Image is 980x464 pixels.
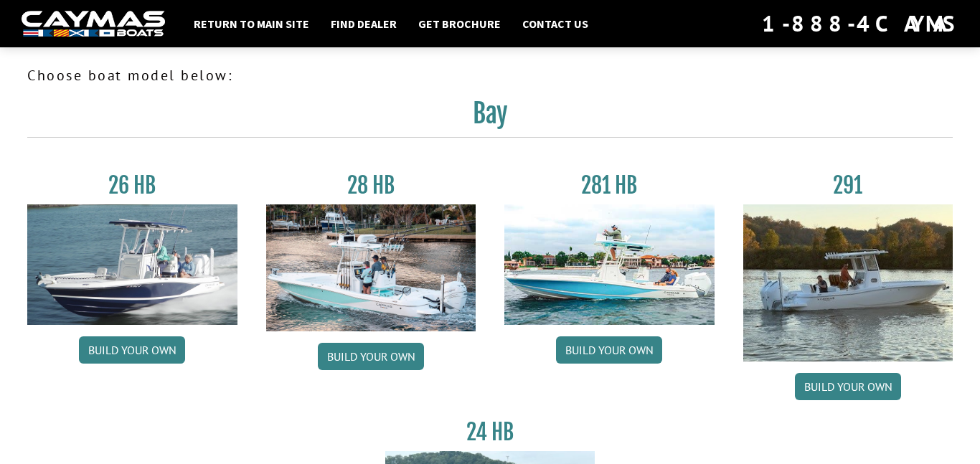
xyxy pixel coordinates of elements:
img: white-logo-c9c8dbefe5ff5ceceb0f0178aa75bf4bb51f6bca0971e226c86eb53dfe498488.png [22,11,165,37]
a: Build your own [79,336,185,364]
p: Choose boat model below: [27,65,953,86]
h3: 26 HB [27,172,237,199]
a: Build your own [318,343,424,370]
img: 26_new_photo_resized.jpg [27,204,237,325]
a: Return to main site [187,14,316,33]
a: Build your own [795,373,901,400]
h3: 281 HB [504,172,715,199]
img: 291_Thumbnail.jpg [743,204,953,361]
h3: 291 [743,172,953,199]
a: Build your own [556,336,662,364]
h3: 28 HB [266,172,476,199]
h2: Bay [27,98,953,138]
div: 1-888-4CAYMAS [762,8,958,39]
a: Find Dealer [324,14,404,33]
h3: 24 HB [385,419,595,445]
img: 28-hb-twin.jpg [504,204,715,325]
a: Contact Us [515,14,595,33]
img: 28_hb_thumbnail_for_caymas_connect.jpg [266,204,476,331]
a: Get Brochure [411,14,508,33]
